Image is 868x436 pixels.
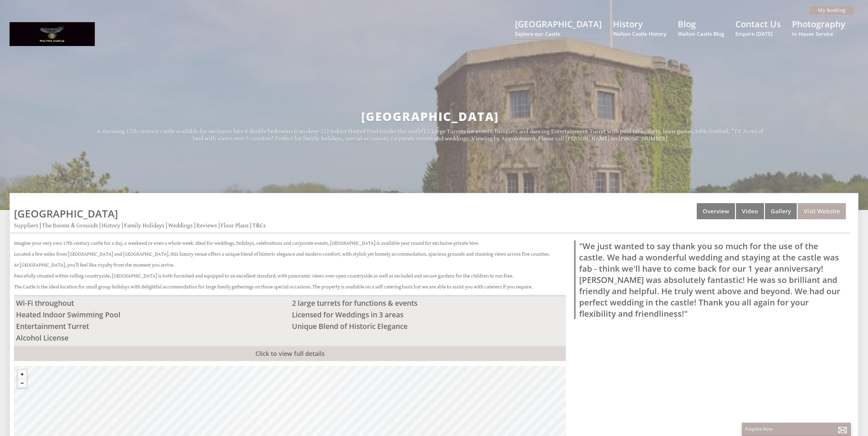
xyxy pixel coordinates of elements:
a: T&Cs [252,222,266,229]
a: [GEOGRAPHIC_DATA]Explore our Castle [515,18,602,37]
p: Enquire Now [745,426,848,432]
a: Suppliers [14,222,38,229]
li: 2 large turrets for functions & events [290,297,566,309]
small: In House Service [792,30,845,37]
a: PhotographyIn House Service [792,18,845,37]
h2: [GEOGRAPHIC_DATA] [94,108,766,124]
li: Heated Indoor Swimming Pool [14,309,290,320]
a: Reviews [196,222,217,229]
a: History [102,222,120,229]
p: At [GEOGRAPHIC_DATA], you’ll feel like royalty from the moment you arrive. [14,262,566,268]
small: Walton Castle History [613,30,666,37]
a: BlogWalton Castle Blog [678,18,724,37]
a: My Booking [809,5,854,15]
a: HistoryWalton Castle History [613,18,666,37]
li: Wi-Fi throughout [14,297,290,309]
p: The Castle is the ideal location for small group holidays with delightful accommodation for large... [14,284,566,290]
button: Zoom out [18,379,27,388]
a: Contact UsEnquire [DATE] [735,18,781,37]
a: Click to view full details [14,346,566,361]
small: Walton Castle Blog [678,30,724,37]
a: Weddings [168,222,193,229]
p: Peacefully situated within rolling countryside, [GEOGRAPHIC_DATA] is both furnished and equipped ... [14,273,566,279]
blockquote: "We just wanted to say thank you so much for the use of the castle. We had a wonderful wedding an... [574,240,846,319]
img: Walton Castle [10,22,95,46]
li: Unique Blend of Historic Elegance [290,320,566,332]
li: Entertainment Turret [14,320,290,332]
a: Floor Plans [221,222,249,229]
small: Enquire [DATE] [735,30,781,37]
p: Located a few miles from [GEOGRAPHIC_DATA] and [GEOGRAPHIC_DATA], this luxury venue offers a uniq... [14,251,566,257]
a: Family Holidays [124,222,164,229]
li: Alcohol License [14,332,290,344]
li: Licensed for Weddings in 3 areas [290,309,566,320]
a: Overview [697,203,735,219]
a: The Rooms & Grounds [42,222,98,229]
a: Gallery [765,203,797,219]
p: Imagine your very own 17th century castle for a day, a weekend or even a whole week. Ideal for we... [14,240,566,246]
a: Visit Website [798,203,846,219]
a: [GEOGRAPHIC_DATA] [14,207,118,221]
p: A stunning 17th century castle available for exclusive hire 8 double bedrooms (can sleep 21) Indo... [94,128,766,142]
a: Video [736,203,764,219]
button: Zoom in [18,370,27,379]
small: Explore our Castle [515,30,602,37]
